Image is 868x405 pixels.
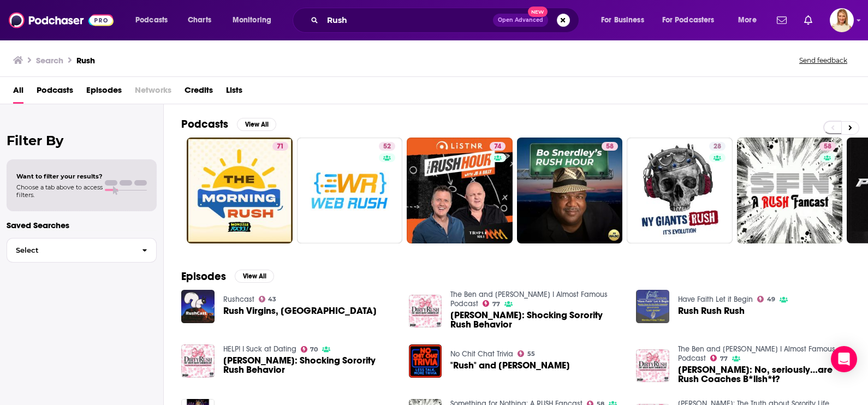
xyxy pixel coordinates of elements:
[223,356,396,374] a: Dirty Rush: Shocking Sorority Rush Behavior
[800,11,817,29] a: Show notifications dropdown
[655,11,730,29] button: open menu
[450,361,570,370] a: "Rush" and Rush Trivia
[7,247,133,254] span: Select
[720,356,728,361] span: 77
[223,356,396,374] span: [PERSON_NAME]: Shocking Sorority Rush Behavior
[135,81,171,104] span: Networks
[310,347,318,352] span: 70
[272,142,288,151] a: 71
[830,8,854,32] img: User Profile
[301,346,318,353] a: 70
[181,117,276,131] a: PodcastsView All
[757,296,775,302] a: 49
[627,138,733,243] a: 28
[710,355,728,361] a: 77
[7,220,157,230] p: Saved Searches
[831,346,857,372] div: Open Intercom Messenger
[678,365,851,384] span: [PERSON_NAME]: No, seriously…are Rush Coaches B*llsh*t​?
[796,56,851,65] button: Send feedback
[181,290,215,323] img: Rush Virgins, Rush Mountains
[636,290,669,323] img: Rush Rush Rush
[7,133,157,148] h2: Filter By
[225,11,286,29] button: open menu
[297,138,403,243] a: 52
[277,141,284,152] span: 71
[636,349,669,383] img: Dirty Rush: No, seriously…are Rush Coaches B*llsh*t​?
[323,11,493,29] input: Search podcasts, credits, & more...
[678,344,835,363] a: The Ben and Ashley I Almost Famous Podcast
[824,141,831,152] span: 58
[494,141,501,152] span: 74
[223,344,296,354] a: HELP! I Suck at Dating
[135,13,168,28] span: Podcasts
[678,365,851,384] a: Dirty Rush: No, seriously…are Rush Coaches B*llsh*t​?
[259,296,277,302] a: 43
[187,138,293,243] a: 71
[493,14,548,27] button: Open AdvancedNew
[226,81,242,104] a: Lists
[223,306,377,315] span: Rush Virgins, [GEOGRAPHIC_DATA]
[830,8,854,32] span: Logged in as leannebush
[233,13,271,28] span: Monitoring
[678,295,753,304] a: Have Faith Let it Begin
[9,10,114,31] img: Podchaser - Follow, Share and Rate Podcasts
[13,81,23,104] a: All
[86,81,122,104] a: Episodes
[527,352,535,356] span: 55
[181,270,274,283] a: EpisodesView All
[185,81,213,104] a: Credits
[379,142,395,151] a: 52
[7,238,157,263] button: Select
[223,306,377,315] a: Rush Virgins, Rush Mountains
[819,142,836,151] a: 58
[483,300,500,307] a: 77
[188,13,211,28] span: Charts
[181,344,215,378] img: Dirty Rush: Shocking Sorority Rush Behavior
[268,297,276,302] span: 43
[450,349,513,359] a: No Chit Chat Trivia
[593,11,658,29] button: open menu
[450,311,623,329] a: Dirty Rush: Shocking Sorority Rush Behavior
[730,11,770,29] button: open menu
[767,297,775,302] span: 49
[181,117,228,131] h2: Podcasts
[528,7,548,17] span: New
[16,183,103,199] span: Choose a tab above to access filters.
[181,270,226,283] h2: Episodes
[237,118,276,131] button: View All
[714,141,721,152] span: 28
[601,13,644,28] span: For Business
[383,141,391,152] span: 52
[128,11,182,29] button: open menu
[409,344,442,378] img: "Rush" and Rush Trivia
[492,302,500,307] span: 77
[518,350,535,357] a: 55
[235,270,274,283] button: View All
[407,138,513,243] a: 74
[450,361,570,370] span: "Rush" and [PERSON_NAME]
[37,81,73,104] a: Podcasts
[409,295,442,328] img: Dirty Rush: Shocking Sorority Rush Behavior
[830,8,854,32] button: Show profile menu
[606,141,614,152] span: 58
[738,13,757,28] span: More
[678,306,745,315] a: Rush Rush Rush
[498,17,543,23] span: Open Advanced
[450,311,623,329] span: [PERSON_NAME]: Shocking Sorority Rush Behavior
[223,295,254,304] a: Rushcast
[737,138,843,243] a: 58
[450,290,608,308] a: The Ben and Ashley I Almost Famous Podcast
[517,138,623,243] a: 58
